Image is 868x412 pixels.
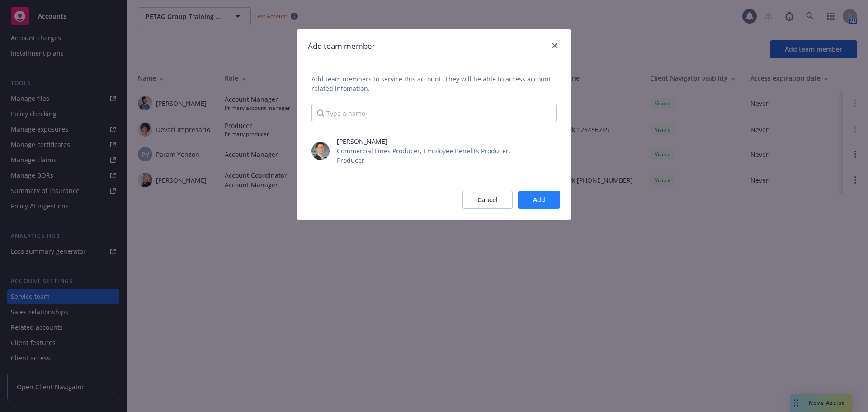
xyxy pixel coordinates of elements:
a: close [549,40,560,51]
input: Type a name [311,104,557,122]
span: Commercial Lines Producer, Employee Benefits Producer, Producer [337,146,538,165]
span: Add team members to service this account. They will be able to access account related infomation. [311,74,557,93]
div: photo[PERSON_NAME]Commercial Lines Producer, Employee Benefits Producer, Producer [297,133,571,169]
img: photo [311,142,330,160]
span: Add [533,195,545,204]
h1: Add team member [308,40,375,52]
button: Add [518,191,560,209]
span: [PERSON_NAME] [337,137,538,146]
button: Cancel [462,191,513,209]
span: Cancel [477,195,498,204]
